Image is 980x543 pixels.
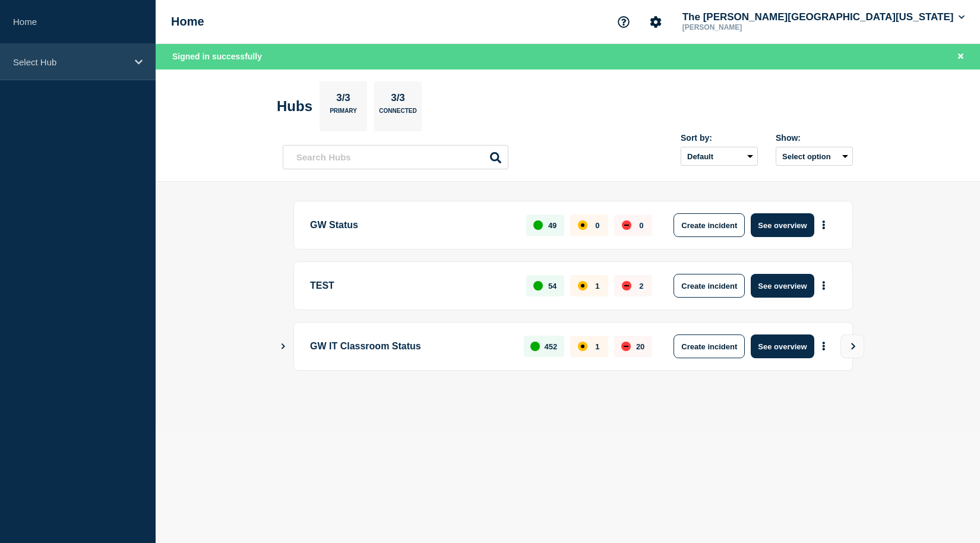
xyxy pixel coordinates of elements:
[171,15,204,29] h1: Home
[751,334,814,358] button: See overview
[751,274,814,298] button: See overview
[310,213,513,237] p: GW Status
[639,221,643,230] p: 0
[674,274,745,298] button: Create incident
[548,282,557,291] p: 54
[533,281,543,291] div: up
[379,108,416,120] p: Connected
[595,282,599,291] p: 1
[622,281,631,291] div: down
[680,11,967,23] button: The [PERSON_NAME][GEOGRAPHIC_DATA][US_STATE]
[636,342,644,351] p: 20
[548,221,557,230] p: 49
[310,334,510,358] p: GW IT Classroom Status
[776,133,853,143] div: Show:
[639,282,643,291] p: 2
[533,220,543,230] div: up
[578,281,587,291] div: affected
[621,342,631,351] div: down
[280,342,286,351] button: Show Connected Hubs
[622,220,631,230] div: down
[330,108,357,120] p: Primary
[332,92,355,108] p: 3/3
[545,342,558,351] p: 452
[595,342,599,351] p: 1
[776,147,853,166] button: Select option
[277,98,312,115] h2: Hubs
[816,336,832,358] button: More actions
[953,50,968,64] button: Close banner
[310,274,513,298] p: TEST
[674,334,745,358] button: Create incident
[283,145,508,169] input: Search Hubs
[578,220,587,230] div: affected
[530,342,540,351] div: up
[840,334,864,358] button: View
[387,92,410,108] p: 3/3
[816,214,832,236] button: More actions
[578,342,587,351] div: affected
[681,133,758,143] div: Sort by:
[611,10,636,34] button: Support
[816,275,832,297] button: More actions
[681,147,758,166] select: Sort by
[674,213,745,237] button: Create incident
[595,221,599,230] p: 0
[643,10,668,34] button: Account settings
[680,23,804,31] p: [PERSON_NAME]
[13,57,127,67] p: Select Hub
[172,52,262,61] span: Signed in successfully
[751,213,814,237] button: See overview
